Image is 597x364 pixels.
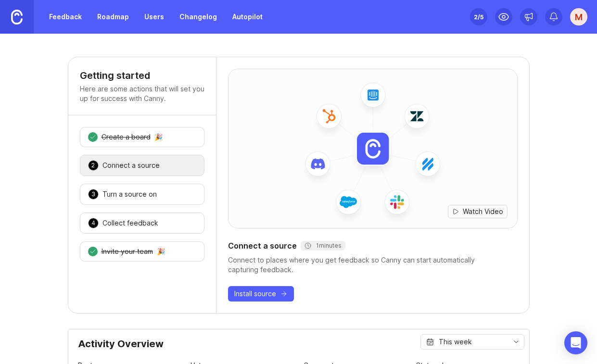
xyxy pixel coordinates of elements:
div: Turn a source on [102,189,157,199]
div: 4 [88,218,99,228]
img: installed-source-hero-8cc2ac6e746a3ed68ab1d0118ebd9805.png [229,62,517,235]
div: Collect feedback [102,218,158,228]
svg: toggle icon [508,338,524,346]
div: 🎉 [154,134,163,140]
button: M [570,8,587,25]
div: 2 [88,160,99,171]
button: Install source [228,286,294,301]
a: Roadmap [91,8,135,25]
div: This week [439,337,472,347]
span: Install source [234,289,276,299]
a: Feedback [43,8,88,25]
a: Autopilot [227,8,268,25]
a: Users [139,8,170,25]
img: Canny Home [11,10,23,25]
div: 1 minutes [305,242,342,250]
div: Create a board [102,132,151,142]
a: Changelog [174,8,223,25]
div: Open Intercom Messenger [564,331,587,354]
div: Activity Overview [78,339,520,356]
div: 🎉 [157,248,165,255]
div: Connect to places where you get feedback so Canny can start automatically capturing feedback. [228,255,518,275]
h4: Getting started [80,69,204,82]
div: Connect a source [102,161,160,170]
span: Watch Video [463,207,503,216]
div: Connect a source [228,240,518,251]
div: Invite your team [102,247,153,256]
p: Here are some actions that will set you up for success with Canny. [80,84,204,103]
button: Watch Video [448,205,508,218]
button: 2/5 [470,8,487,25]
div: 2 /5 [474,10,483,24]
div: 3 [88,189,99,200]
